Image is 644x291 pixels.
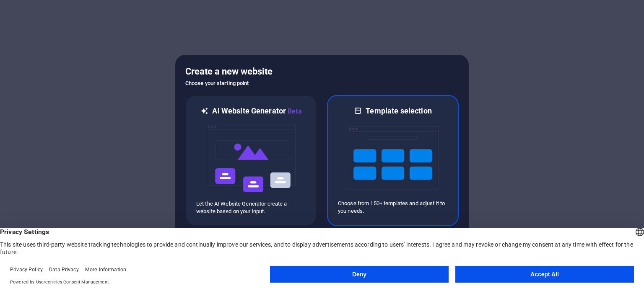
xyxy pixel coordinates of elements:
[338,200,448,215] p: Choose from 150+ templates and adjust it to you needs.
[205,116,297,200] img: ai
[185,95,317,226] div: AI Website GeneratorBetaaiLet the AI Website Generator create a website based on your input.
[185,65,459,78] h5: Create a new website
[212,106,301,116] h6: AI Website Generator
[286,107,302,115] span: Beta
[196,200,306,215] p: Let the AI Website Generator create a website based on your input.
[366,106,431,116] h6: Template selection
[185,78,459,88] h6: Choose your starting point
[327,95,459,226] div: Template selectionChoose from 150+ templates and adjust it to you needs.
